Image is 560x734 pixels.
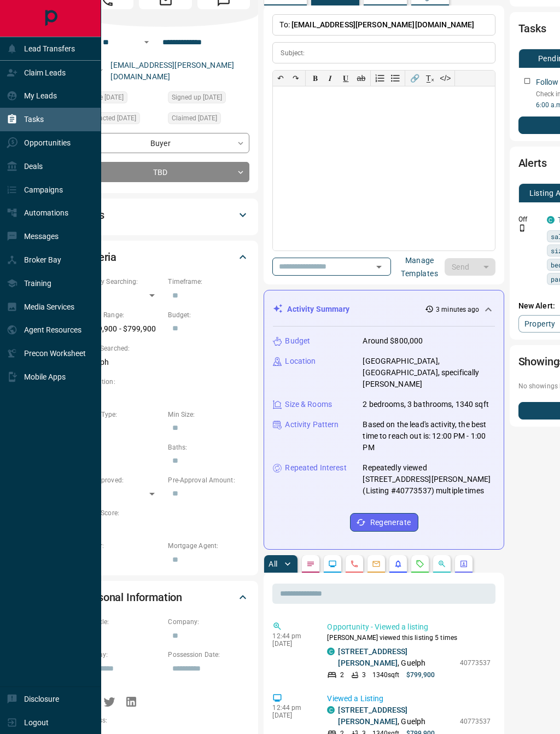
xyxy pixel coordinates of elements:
p: [DATE] [272,712,311,719]
p: Search Range: [81,310,162,320]
button: 𝐔 [338,71,353,86]
p: Location [285,356,316,367]
svg: Agent Actions [459,560,468,568]
p: Possession Date: [168,650,249,660]
button: Regenerate [350,513,418,532]
a: [STREET_ADDRESS][PERSON_NAME] [338,706,407,726]
svg: Listing Alerts [394,560,402,568]
p: $799,900 - $799,900 [81,320,162,338]
p: Actively Searching: [81,277,162,287]
p: Activity Pattern [285,419,339,430]
p: Credit Score: [81,508,249,518]
button: Numbered list [372,71,388,86]
div: Tags [81,202,249,228]
p: Opportunity - Viewed a listing [327,621,491,633]
button: Open [140,36,153,49]
button: 🔗 [407,71,422,86]
a: [STREET_ADDRESS][PERSON_NAME] [338,647,407,667]
div: condos.ca [327,648,335,655]
div: Tue Oct 07 2025 [168,91,249,107]
p: , Guelph [338,704,454,727]
p: Motivation: [81,377,249,387]
p: Beds: [81,442,162,452]
p: Mortgage Agent: [168,541,249,551]
p: Min Size: [168,410,249,420]
p: Around $800,000 [363,335,423,347]
p: Viewed a Listing [327,693,491,704]
p: To: [272,14,495,36]
div: Wed Oct 08 2025 [81,112,162,127]
p: Birthday: [81,650,162,660]
h2: Tags [81,206,104,224]
button: ↶ [273,71,288,86]
h2: Alerts [518,154,547,172]
div: Personal Information [81,584,249,610]
input: Choose date [168,660,242,677]
p: Areas Searched: [81,343,249,353]
p: Address: [81,715,249,725]
p: $799,900 [406,670,435,680]
div: split button [445,258,495,276]
s: ab [357,74,366,83]
div: condos.ca [547,216,555,224]
p: 12:44 pm [272,704,311,712]
p: 40773537 [460,716,491,726]
h2: Personal Information [81,589,182,606]
div: Activity Summary3 minutes ago [273,299,494,319]
div: Wed Oct 08 2025 [168,112,249,127]
div: condos.ca [327,706,335,714]
button: ↷ [288,71,304,86]
svg: Push Notification Only [518,224,526,232]
span: [EMAIL_ADDRESS][PERSON_NAME][DOMAIN_NAME] [291,20,474,29]
p: Pre-Approved: [81,475,162,485]
h2: Tasks [518,20,546,37]
p: 40773537 [460,658,491,668]
p: Baths: [168,442,249,452]
p: 1340 sqft [372,670,400,680]
p: Social: [81,683,162,693]
p: 12:44 pm [272,632,311,640]
span: Signed up [DATE] [172,92,222,103]
span: 𝐔 [343,74,348,83]
p: Subject: [281,48,305,58]
button: T̲ₓ [422,71,437,86]
svg: Lead Browsing Activity [328,560,337,568]
p: Lawyer: [81,541,162,551]
p: [GEOGRAPHIC_DATA], [GEOGRAPHIC_DATA], specifically [PERSON_NAME] [363,356,494,390]
div: Criteria [81,244,249,270]
div: TBD [81,162,249,182]
button: </> [437,71,453,86]
p: Budget: [168,310,249,320]
span: Active [DATE] [85,92,124,103]
p: Off [518,214,540,224]
input: Choose date [81,660,155,677]
p: Timeframe: [168,277,249,287]
p: 3 [362,670,366,680]
svg: Emails [372,560,381,568]
p: [PERSON_NAME] viewed this listing 5 times [327,633,491,643]
p: Budget [285,335,310,347]
p: Based on the lead's activity, the best time to reach out is: 12:00 PM - 1:00 PM [363,419,494,453]
svg: Notes [306,560,315,568]
p: Size & Rooms [285,399,332,410]
p: Guelph [81,353,249,371]
a: [EMAIL_ADDRESS][PERSON_NAME][DOMAIN_NAME] [110,61,234,81]
p: 2 bedrooms, 3 bathrooms, 1340 sqft [363,399,488,410]
button: 𝑰 [323,71,338,86]
p: Home Type: [81,410,162,420]
p: Pre-Approval Amount: [168,475,249,485]
p: 2 [340,670,344,680]
div: Thu Oct 09 2025 [81,91,162,107]
button: Open [371,259,387,275]
p: [DATE] [272,640,311,648]
p: 3 minutes ago [436,305,479,314]
span: Claimed [DATE] [172,113,217,124]
p: All [269,560,277,568]
p: Company: [168,617,249,627]
span: Contacted [DATE] [85,113,136,124]
svg: Calls [350,560,359,568]
div: Buyer [81,133,249,153]
svg: Requests [416,560,424,568]
p: Repeated Interest [285,462,346,474]
button: Manage Templates [394,258,445,276]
